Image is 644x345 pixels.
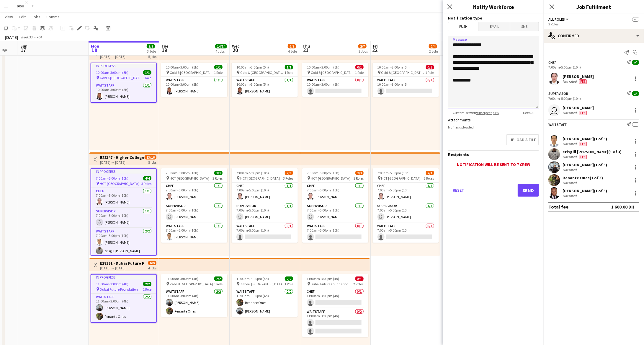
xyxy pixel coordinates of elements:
div: Crew has different fees then in role [578,141,588,146]
span: Dubai Future Foundation [100,287,138,292]
app-card-role: Chef1/17:00am-5:00pm (10h)[PERSON_NAME] [302,183,368,203]
div: 11:00am-3:00pm (4h)2/2 Zabeel [GEOGRAPHIC_DATA]1 RoleWaitstaff2/211:00am-3:00pm (4h)Renante Ones[... [232,274,298,317]
div: Not rated [563,154,578,159]
div: In progress [91,169,156,174]
div: --:-- - --:-- [548,127,639,132]
div: 7:00am-5:00pm (10h)2/3 HCT [GEOGRAPHIC_DATA]3 RolesChef1/17:00am-5:00pm (10h)[PERSON_NAME]Supervi... [373,168,439,243]
span: 19 [161,47,168,53]
div: [PERSON_NAME] [563,105,594,110]
div: In progress [91,63,156,68]
app-card-role: Waitstaff1/110:00am-3:00pm (5h)[PERSON_NAME] [161,77,227,97]
span: Fri [373,43,378,49]
app-card-role: Waitstaff0/17:00am-5:00pm (10h) [232,223,298,243]
app-job-card: 10:00am-3:00pm (5h)1/1 Gold & [GEOGRAPHIC_DATA], [PERSON_NAME] Rd - Al Quoz - Al Quoz Industrial ... [161,63,227,97]
span: Fee [579,142,587,146]
app-job-card: 11:00am-3:00pm (4h)0/3 Dubai Future Foundation2 RolesChef0/111:00am-3:00pm (4h) Waitstaff0/211:00... [302,274,368,337]
button: Upload a file [506,134,539,145]
span: Zabeel [GEOGRAPHIC_DATA] [170,282,213,286]
app-card-role: Supervisor1/17:00am-5:00pm (10h) [PERSON_NAME] [373,203,439,223]
span: Wed [232,43,240,49]
div: [PERSON_NAME] (1 of 3) [563,162,607,167]
app-card-role: Waitstaff1/110:00am-3:00pm (5h)[PERSON_NAME] [232,77,298,97]
app-card-role: Waitstaff2/211:00am-3:00pm (4h)[PERSON_NAME]Renante Ones [91,294,156,322]
button: All roles [548,17,570,22]
div: 3 Jobs [359,49,368,53]
div: 4 Jobs [288,49,297,53]
div: Renante Ones (1 of 3) [563,175,603,180]
app-card-role: Chef1/17:00am-5:00pm (10h)[PERSON_NAME] [161,183,227,203]
div: Notification will be sent to 7 crew [448,162,539,167]
app-card-role: Waitstaff0/17:00am-5:00pm (10h) [302,223,368,243]
app-card-role: Supervisor1/17:00am-5:00pm (10h) [PERSON_NAME] [232,203,298,223]
span: 1 Role [143,76,151,80]
span: -- [632,17,639,22]
div: Crew has different fees then in role [578,154,588,159]
app-card-role: Waitstaff0/17:00am-5:00pm (10h) [373,223,439,243]
span: 11:00am-3:00pm (4h) [166,276,198,281]
div: Total fee [548,204,568,210]
span: 10:00am-3:00pm (5h) [96,70,128,75]
h3: Notify Workforce [443,3,544,11]
span: 3 Roles [424,176,434,180]
span: 1/1 [143,70,151,75]
span: 14/14 [215,44,227,48]
div: Not rated [563,167,578,172]
button: Send [518,184,539,197]
app-job-card: 7:00am-5:00pm (10h)3/3 HCT [GEOGRAPHIC_DATA]3 RolesChef1/17:00am-5:00pm (10h)[PERSON_NAME]Supervi... [161,168,227,243]
app-card-role: Chef1/17:00am-5:00pm (10h)[PERSON_NAME] [91,188,156,208]
span: 20 [231,47,240,53]
span: 1 Role [285,282,293,286]
a: %merge tags% [476,110,499,115]
app-card-role: Waitstaff1/110:00am-3:00pm (5h)[PERSON_NAME] [91,82,156,102]
app-job-card: 10:00am-3:00pm (5h)0/1 Gold & [GEOGRAPHIC_DATA], [PERSON_NAME] Rd - Al Quoz - Al Quoz Industrial ... [302,63,368,97]
div: 2 Jobs [429,49,438,53]
label: Attachments [448,117,471,123]
span: 2/3 [355,171,364,175]
app-job-card: 11:00am-3:00pm (4h)2/2 Zabeel [GEOGRAPHIC_DATA]1 RoleWaitstaff2/211:00am-3:00pm (4h)[PERSON_NAME]... [161,274,227,317]
div: Not rated [563,180,578,185]
div: Not rated [563,141,578,146]
span: 7:00am-5:00pm (10h) [377,171,410,175]
span: 3/3 [214,171,223,175]
h3: E28291 - Dubai Future Foundation [100,261,144,266]
span: 2/3 [426,171,434,175]
div: Not rated [563,110,578,115]
span: 6/9 [148,261,156,265]
app-job-card: 7:00am-5:00pm (10h)2/3 HCT [GEOGRAPHIC_DATA]3 RolesChef1/17:00am-5:00pm (10h)[PERSON_NAME]Supervi... [302,168,368,243]
a: Comms [44,13,62,21]
div: In progress11:00am-3:00pm (4h)2/2 Dubai Future Foundation1 RoleWaitstaff2/211:00am-3:00pm (4h)[PE... [91,274,157,323]
span: 7:00am-5:00pm (10h) [96,176,128,180]
span: 11:00am-3:00pm (4h) [96,282,128,286]
span: 3 Roles [283,176,293,180]
button: Reset [448,184,469,197]
h3: Recipients [448,152,539,157]
span: Mon [91,43,99,49]
span: 0/3 [355,276,364,281]
span: Gold & [GEOGRAPHIC_DATA], [PERSON_NAME] Rd - Al Quoz - Al Quoz Industrial Area 3 - [GEOGRAPHIC_DA... [170,70,214,75]
div: 7:00am-5:00pm (10h) [548,65,639,69]
span: 1 Role [214,282,223,286]
span: 2/2 [214,276,223,281]
app-card-role: Waitstaff0/110:00am-3:00pm (5h) [373,77,439,97]
span: Sun [20,43,27,49]
div: 7:00am-5:00pm (10h) [548,96,639,101]
span: Tue [161,43,168,49]
div: Waitstaff [548,122,567,127]
span: Week 33 [19,35,34,39]
span: 3 Roles [354,176,364,180]
div: 4 Jobs [215,49,227,53]
div: 1 600.00 DH [611,204,635,210]
span: 1 Role [426,70,434,75]
span: 1/1 [285,65,293,69]
div: 5 jobs [148,160,156,165]
span: 10:00am-3:00pm (5h) [307,65,339,69]
span: Gold & [GEOGRAPHIC_DATA], [PERSON_NAME] Rd - Al Quoz - Al Quoz Industrial Area 3 - [GEOGRAPHIC_DA... [311,70,355,75]
app-card-role: Chef1/17:00am-5:00pm (10h)[PERSON_NAME] [373,183,439,203]
span: 1/1 [214,65,223,69]
span: 18 [90,47,99,53]
span: Edit [19,14,26,19]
